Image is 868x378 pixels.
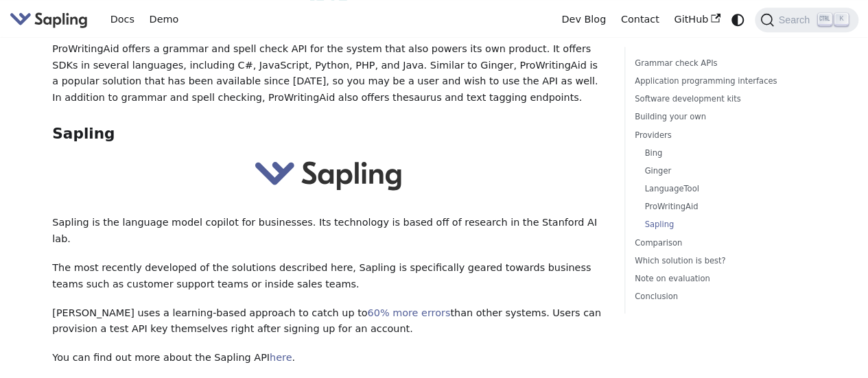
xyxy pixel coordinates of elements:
a: Sapling [644,218,785,231]
img: Sapling [254,156,403,193]
a: ProWritingAid [644,200,785,213]
a: Demo [142,9,186,30]
a: Which solution is best? [635,255,790,268]
a: Note on evaluation [635,272,790,285]
a: Providers [635,129,790,142]
a: Sapling.ai [10,10,93,29]
a: Dev Blog [554,9,613,30]
a: Grammar check APIs [635,57,790,70]
a: LanguageTool [644,182,785,196]
a: here [270,352,292,363]
p: Sapling is the language model copilot for businesses. Its technology is based off of research in ... [52,215,605,248]
a: Bing [644,147,785,160]
p: ProWritingAid offers a grammar and spell check API for the system that also powers its own produc... [52,41,605,106]
a: Application programming interfaces [635,75,790,88]
h3: Sapling [52,125,605,143]
a: Ginger [644,165,785,178]
a: GitHub [666,9,727,30]
p: [PERSON_NAME] uses a learning-based approach to catch up to than other systems. Users can provisi... [52,305,605,338]
a: Docs [103,9,142,30]
a: Building your own [635,110,790,123]
a: Comparison [635,237,790,250]
a: Software development kits [635,93,790,106]
p: You can find out more about the Sapling API . [52,350,605,366]
a: Contact [613,9,667,30]
button: Search (Ctrl+K) [755,8,858,32]
kbd: K [834,13,848,25]
button: Switch between dark and light mode (currently system mode) [728,10,748,29]
a: 60% more errors [367,307,450,318]
p: The most recently developed of the solutions described here, Sapling is specifically geared towar... [52,260,605,293]
span: Search [774,14,818,25]
img: Sapling.ai [10,10,88,29]
a: Conclusion [635,290,790,303]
